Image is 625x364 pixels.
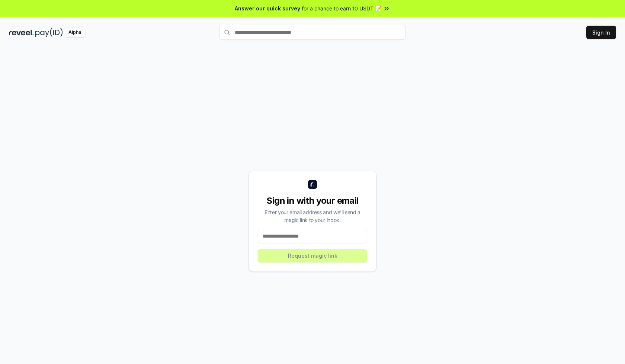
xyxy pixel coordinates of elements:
[64,28,85,37] div: Alpha
[308,180,317,189] img: logo_small
[586,26,616,39] button: Sign In
[258,208,367,224] div: Enter your email address and we’ll send a magic link to your inbox.
[258,195,367,207] div: Sign in with your email
[235,4,300,12] span: Answer our quick survey
[9,28,34,37] img: reveel_dark
[35,28,63,37] img: pay_id
[302,4,381,12] span: for a chance to earn 10 USDT 📝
